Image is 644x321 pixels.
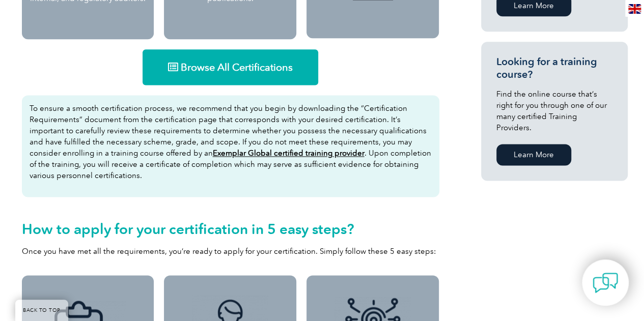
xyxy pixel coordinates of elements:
[213,149,365,158] a: Exemplar Global certified training provider
[30,103,432,181] p: To ensure a smooth certification process, we recommend that you begin by downloading the “Certifi...
[628,4,641,14] img: en
[143,49,318,85] a: Browse All Certifications
[22,246,439,257] p: Once you have met all the requirements, you’re ready to apply for your certification. Simply foll...
[22,221,439,237] h2: How to apply for your certification in 5 easy steps?
[496,55,612,81] h3: Looking for a training course?
[496,144,571,165] a: Learn More
[496,89,612,133] p: Find the online course that’s right for you through one of our many certified Training Providers.
[181,62,293,72] span: Browse All Certifications
[593,270,618,296] img: contact-chat.png
[15,300,68,321] a: BACK TO TOP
